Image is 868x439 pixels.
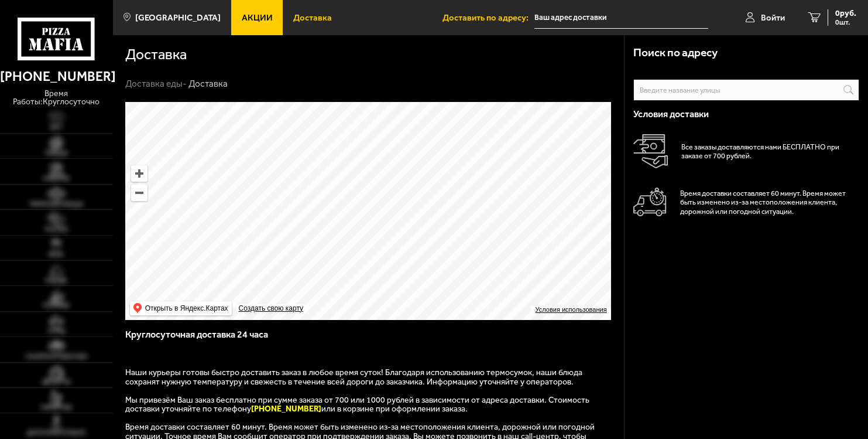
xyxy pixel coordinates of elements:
span: Доставка [293,13,332,22]
a: Создать свою карту [236,304,306,313]
a: Доставка еды- [125,79,187,89]
h3: Условия доставки [633,110,860,119]
div: Доставка [188,78,228,90]
span: Мы привезём Ваш заказ бесплатно при сумме заказа от 700 или 1000 рублей в зависимости от адреса д... [125,395,589,414]
span: [GEOGRAPHIC_DATA] [135,13,221,22]
img: Оплата доставки [633,134,668,169]
span: 0 руб. [835,9,856,18]
span: 0 шт. [835,19,856,26]
ymaps: Открыть в Яндекс.Картах [130,301,232,315]
ymaps: Открыть в Яндекс.Картах [145,301,228,315]
input: Введите название улицы [633,79,860,101]
h3: Круглосуточная доставка 24 часа [125,328,612,350]
span: Акции [242,13,273,22]
input: Ваш адрес доставки [534,7,708,29]
h3: Поиск по адресу [633,47,718,58]
p: Все заказы доставляются нами БЕСПЛАТНО при заказе от 700 рублей. [681,142,860,161]
span: Войти [761,13,785,22]
a: Условия использования [536,306,607,313]
b: [PHONE_NUMBER] [251,404,321,414]
img: Автомобиль доставки [633,188,667,216]
h1: Доставка [125,47,187,62]
span: Наши курьеры готовы быстро доставить заказ в любое время суток! Благодаря использованию термосумо... [125,367,582,386]
span: Доставить по адресу: [442,13,534,22]
p: Время доставки составляет 60 минут. Время может быть изменено из-за местоположения клиента, дорож... [680,189,860,216]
